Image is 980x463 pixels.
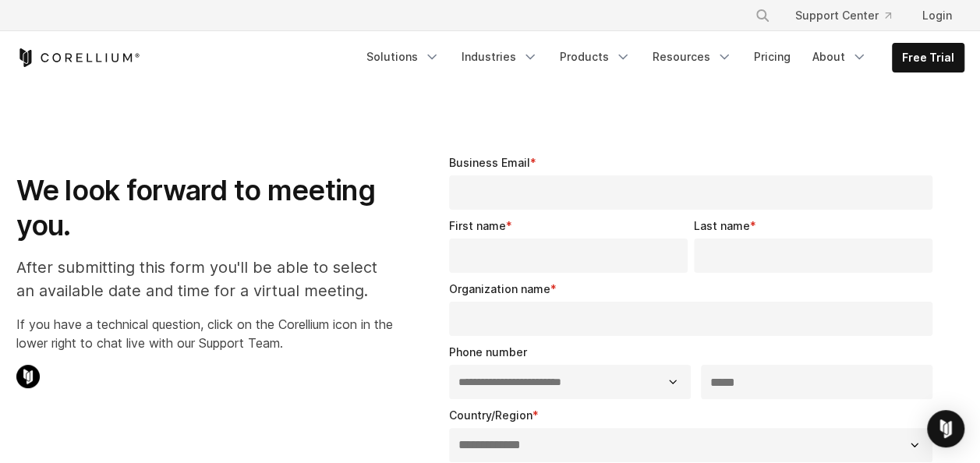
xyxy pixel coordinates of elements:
[910,2,964,30] a: Login
[452,43,547,71] a: Industries
[16,173,393,243] h1: We look forward to meeting you.
[783,2,904,30] a: Support Center
[694,219,750,232] span: Last name
[357,43,449,71] a: Solutions
[449,219,506,232] span: First name
[550,43,640,71] a: Products
[803,43,876,71] a: About
[449,156,530,169] span: Business Email
[16,256,393,302] p: After submitting this form you'll be able to select an available date and time for a virtual meet...
[893,44,964,72] a: Free Trial
[16,48,140,67] a: Corellium Home
[748,2,777,30] button: Search
[745,43,800,71] a: Pricing
[449,408,532,422] span: Country/Region
[736,2,964,30] div: Navigation Menu
[16,315,393,352] p: If you have a technical question, click on the Corellium icon in the lower right to chat live wit...
[643,43,741,71] a: Resources
[449,345,527,359] span: Phone number
[357,43,964,72] div: Navigation Menu
[16,365,40,388] img: Corellium Chat Icon
[449,282,550,295] span: Organization name
[927,410,964,447] div: Open Intercom Messenger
